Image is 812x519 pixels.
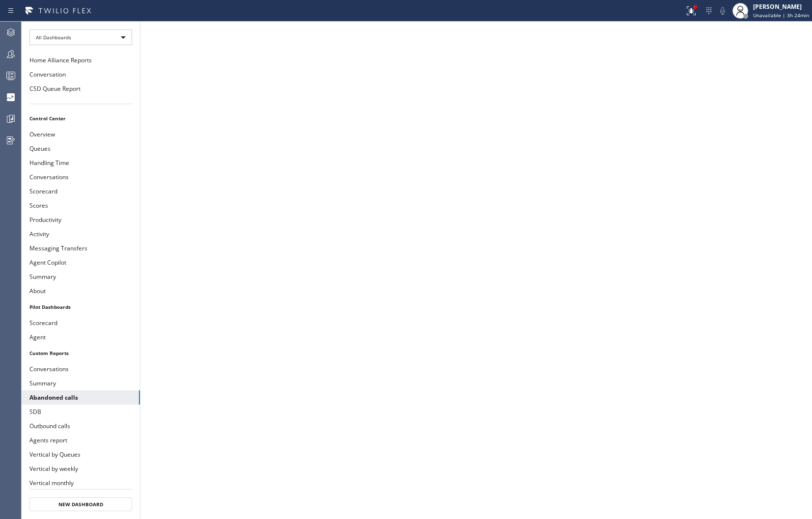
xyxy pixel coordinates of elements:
[716,4,730,18] button: Mute
[22,156,140,170] button: Handling Time
[753,12,809,19] span: Unavailable | 3h 24min
[22,227,140,241] button: Activity
[22,198,140,213] button: Scores
[22,270,140,284] button: Summary
[29,497,132,511] button: New Dashboard
[22,330,140,344] button: Agent
[22,300,140,313] li: Pilot Dashboards
[22,376,140,390] button: Summary
[22,476,140,490] button: Vertical monthly
[22,447,140,462] button: Vertical by Queues
[22,170,140,184] button: Conversations
[22,141,140,156] button: Queues
[22,184,140,198] button: Scorecard
[22,67,140,82] button: Conversation
[22,255,140,270] button: Agent Copilot
[22,419,140,433] button: Outbound calls
[22,82,140,96] button: CSD Queue Report
[22,462,140,476] button: Vertical by weekly
[22,127,140,141] button: Overview
[29,29,132,45] div: All Dashboards
[22,347,140,359] li: Custom Reports
[753,2,809,11] div: [PERSON_NAME]
[22,390,140,405] button: Abandoned calls
[22,241,140,255] button: Messaging Transfers
[22,284,140,298] button: About
[22,112,140,125] li: Control Center
[22,213,140,227] button: Productivity
[22,316,140,330] button: Scorecard
[22,405,140,419] button: SDB
[140,22,812,519] iframe: dashboard_a46f62037be0
[22,433,140,447] button: Agents report
[22,53,140,67] button: Home Alliance Reports
[22,362,140,376] button: Conversations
